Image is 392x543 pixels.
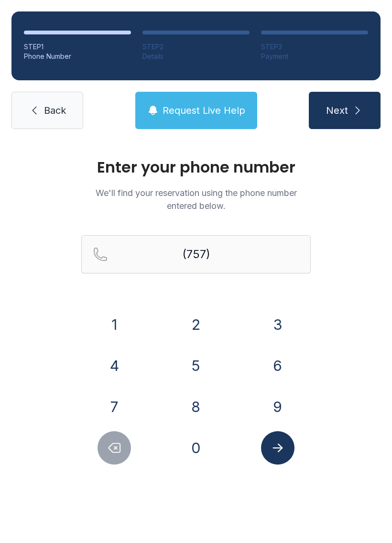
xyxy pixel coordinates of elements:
button: Submit lookup form [261,431,294,465]
button: 0 [179,431,213,465]
button: Delete number [98,431,131,465]
h1: Enter your phone number [81,160,311,175]
button: 2 [179,308,213,341]
button: 9 [261,390,294,424]
input: Reservation phone number [81,235,311,273]
div: STEP 3 [261,42,368,52]
button: 7 [98,390,131,424]
p: We'll find your reservation using the phone number entered below. [81,186,311,212]
button: 6 [261,349,294,382]
button: 5 [179,349,213,382]
span: Next [326,104,348,117]
button: 4 [98,349,131,382]
div: Details [142,52,250,61]
div: Payment [261,52,368,61]
button: 1 [98,308,131,341]
div: Phone Number [24,52,131,61]
div: STEP 1 [24,42,131,52]
span: Back [44,104,66,117]
div: STEP 2 [142,42,250,52]
span: Request Live Help [163,104,245,117]
button: 8 [179,390,213,424]
button: 3 [261,308,294,341]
